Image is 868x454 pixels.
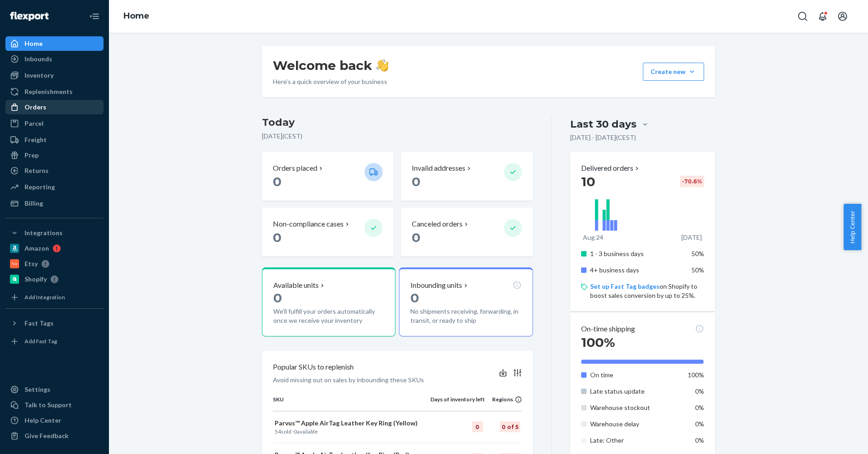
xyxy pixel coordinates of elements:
div: Last 30 days [570,117,636,131]
button: Inbounding units0No shipments receiving, forwarding, in transit, or ready to ship [399,267,533,336]
a: Home [123,11,149,21]
a: Prep [5,148,104,163]
p: Orders placed [273,163,317,173]
p: Late status update [590,387,680,396]
button: Integrations [5,226,104,240]
th: Days of inventory left [430,395,485,411]
a: Billing [5,196,104,211]
p: Warehouse delay [590,419,680,429]
a: Parcel [5,116,104,131]
ol: breadcrumbs [116,3,157,30]
div: Freight [25,135,47,144]
p: No shipments receiving, forwarding, in transit, or ready to ship [410,307,521,325]
div: Regions [485,395,522,403]
span: 0 [410,290,419,306]
div: Shopify [25,275,47,284]
div: Help Center [25,416,61,425]
p: Popular SKUs to replenish [273,362,354,372]
p: Here’s a quick overview of your business [273,77,389,86]
p: [DATE] ( CEST ) [262,132,533,141]
span: 0% [695,404,704,411]
a: Shopify [5,272,104,286]
div: Add Fast Tag [25,337,57,345]
a: Orders [5,100,104,114]
p: 4+ business days [590,266,680,275]
p: Canceled orders [412,219,463,229]
p: Invalid addresses [412,163,465,173]
p: On-time shipping [581,324,635,334]
a: Add Fast Tag [5,334,104,349]
button: Orders placed 0 [262,152,394,201]
div: Inventory [25,71,54,80]
button: Open account menu [833,7,852,25]
span: 50% [691,266,704,274]
button: Create new [643,63,704,81]
div: Replenishments [25,87,73,96]
button: Close Navigation [85,7,104,25]
p: Non-compliance cases [273,219,344,229]
a: Home [5,36,104,51]
div: Amazon [25,244,49,253]
button: Delivered orders [581,163,641,173]
a: Inventory [5,68,104,83]
button: Open notifications [814,7,832,25]
span: 50% [691,250,704,257]
p: sold · available [275,428,429,435]
a: Set up Fast Tag badges [590,282,660,290]
button: Open Search Box [794,7,812,25]
a: Amazon [5,241,104,256]
div: Home [25,39,43,48]
p: Inbounding units [410,280,462,291]
div: Give Feedback [25,431,69,440]
p: [DATE] [681,233,702,242]
p: Available units [273,280,319,291]
button: Give Feedback [5,429,104,443]
th: SKU [273,395,430,411]
button: Fast Tags [5,316,104,331]
p: on Shopify to boost sales conversion by up to 25%. [590,282,704,300]
button: Help Center [843,204,861,250]
div: Inbounds [25,54,52,64]
a: Add Integration [5,290,104,305]
span: 0% [695,420,704,428]
img: Flexport logo [10,12,49,21]
button: Non-compliance cases 0 [262,208,394,257]
span: 0 [273,290,282,306]
div: Etsy [25,259,38,268]
p: Avoid missing out on sales by inbounding these SKUs [273,375,424,385]
h3: Today [262,115,533,130]
h1: Welcome back [273,57,389,74]
div: Settings [25,385,50,394]
div: 0 of 5 [500,421,520,432]
span: 0 [412,230,420,245]
a: Inbounds [5,52,104,66]
div: Prep [25,151,39,160]
p: Aug 24 [583,233,603,242]
a: Freight [5,133,104,147]
span: 0 [273,230,281,245]
span: 0 [294,428,297,435]
div: -70.6 % [680,176,704,187]
span: 0 [273,174,281,189]
div: Orders [25,103,46,112]
img: hand-wave emoji [376,59,389,72]
p: Warehouse stockout [590,403,680,412]
a: Returns [5,163,104,178]
p: Late: Other [590,436,680,445]
span: 10 [581,174,595,189]
span: 0 [412,174,420,189]
div: 0 [472,421,483,432]
button: Invalid addresses 0 [401,152,533,201]
div: Integrations [25,228,63,237]
div: Fast Tags [25,319,54,328]
div: Billing [25,199,43,208]
a: Reporting [5,180,104,194]
p: We'll fulfill your orders automatically once we receive your inventory [273,307,384,325]
a: Help Center [5,413,104,428]
div: Add Integration [25,293,65,301]
a: Etsy [5,257,104,271]
button: Canceled orders 0 [401,208,533,257]
p: On time [590,370,680,380]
